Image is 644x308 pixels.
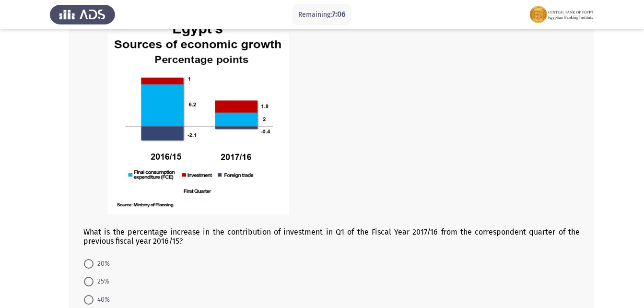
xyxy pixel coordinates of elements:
[94,258,110,270] span: 20%
[94,276,109,287] span: 25%
[83,12,580,245] div: What is the percentage increase in the contribution of investment in Q1 of the Fiscal Year 2017/1...
[94,294,110,306] span: 40%
[332,10,346,19] span: 7:06
[50,1,115,28] img: Assess Talent Management logo
[83,12,323,225] img: NDlhNzFhMjMtN2E0Mi00NGJhLWFlODItNzljYTA4ZDk2MGQzMTY5NDUxNDc4Mzc4NA==.png
[529,1,594,28] img: Assessment logo of EBI Analytical Thinking FOCUS Assessment EN
[298,9,346,21] p: Remaining:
